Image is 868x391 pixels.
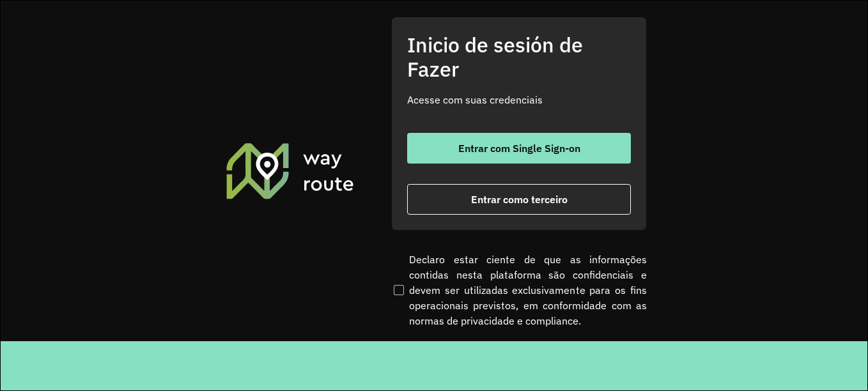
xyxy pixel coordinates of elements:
p: Acesse com suas credenciais [407,92,631,107]
button: botón [407,184,631,215]
font: Declaro estar ciente de que as informações contidas nesta plataforma são confidenciais e devem se... [409,252,647,328]
font: Entrar como terceiro [471,193,568,206]
h2: Inicio de sesión de Fazer [407,33,631,82]
button: botón [407,133,631,164]
font: Entrar com Single Sign-on [458,142,580,155]
img: Roteirizador AmbevTech [224,141,356,200]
